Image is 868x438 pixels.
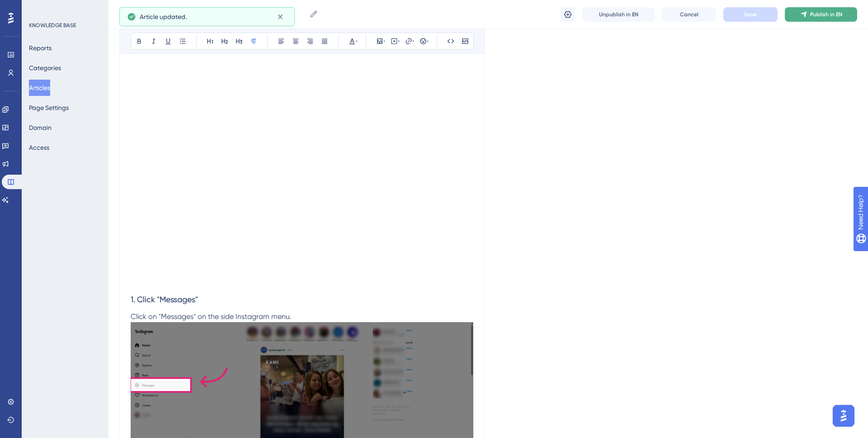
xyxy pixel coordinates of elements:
[582,7,655,22] button: Unpublish in EN
[785,7,857,22] button: Publish in EN
[29,40,52,56] button: Reports
[131,295,198,304] span: 1. Click "Messages"
[744,11,757,18] span: Save
[29,60,61,76] button: Categories
[599,11,638,18] span: Unpublish in EN
[810,11,842,18] span: Publish in EN
[131,48,473,266] iframe: How to Import from Instagram Messages
[29,22,76,29] div: KNOWLEDGE BASE
[830,402,857,429] iframe: UserGuiding AI Assistant Launcher
[662,7,716,22] button: Cancel
[29,119,52,136] button: Domain
[29,139,49,156] button: Access
[680,11,698,18] span: Cancel
[131,312,292,321] span: Click on "Messages" on the side Instagram menu.
[723,7,778,22] button: Save
[29,80,50,96] button: Articles
[140,11,187,22] span: Article updated.
[21,2,57,13] span: Need Help?
[29,100,69,116] button: Page Settings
